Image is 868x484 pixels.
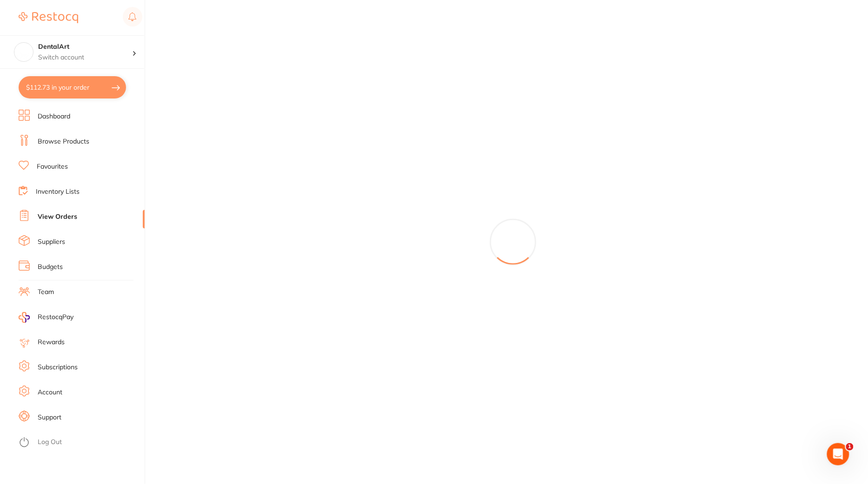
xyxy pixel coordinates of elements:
[827,443,849,465] iframe: Intercom live chat
[38,313,73,322] span: RestocqPay
[38,363,78,372] a: Subscriptions
[19,76,126,98] button: $112.73 in your order
[38,288,54,297] a: Team
[38,388,62,397] a: Account
[19,7,78,28] a: Restocq Logo
[36,187,80,196] a: Inventory Lists
[38,42,132,52] h4: DentalArt
[19,435,142,450] button: Log Out
[846,443,854,451] span: 1
[38,262,63,272] a: Budgets
[19,12,78,23] img: Restocq Logo
[38,137,89,146] a: Browse Products
[19,312,30,323] img: RestocqPay
[38,53,132,62] p: Switch account
[14,43,33,61] img: DentalArt
[38,237,65,247] a: Suppliers
[19,312,73,323] a: RestocqPay
[37,162,68,171] a: Favourites
[38,338,65,347] a: Rewards
[38,413,61,422] a: Support
[38,438,62,447] a: Log Out
[38,212,77,222] a: View Orders
[38,112,70,121] a: Dashboard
